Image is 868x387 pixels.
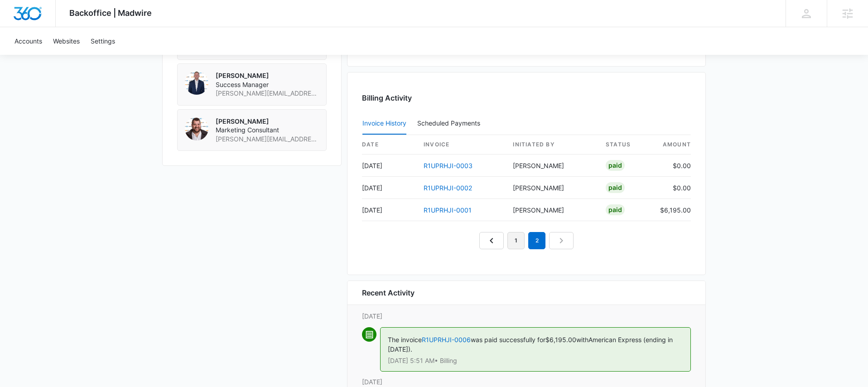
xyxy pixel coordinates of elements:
[388,336,422,343] span: The invoice
[9,27,48,55] a: Accounts
[69,8,152,18] span: Backoffice | Madwire
[424,184,472,192] a: R1UPRHJI-0002
[362,177,416,199] td: [DATE]
[362,113,406,135] button: Invoice History
[362,311,691,321] p: [DATE]
[606,160,625,171] div: Paid
[506,155,598,177] td: [PERSON_NAME]
[424,206,472,214] a: R1UPRHJI-0001
[216,135,319,144] span: [PERSON_NAME][EMAIL_ADDRESS][PERSON_NAME][DOMAIN_NAME]
[216,117,319,126] p: [PERSON_NAME]
[653,155,691,177] td: $0.00
[528,232,545,249] em: 2
[362,287,415,298] h6: Recent Activity
[471,336,545,343] span: was paid successfully for
[48,27,85,55] a: Websites
[576,336,588,343] span: with
[216,71,319,80] p: [PERSON_NAME]
[545,336,576,343] span: $6,195.00
[185,117,208,140] img: Dave Holzapfel
[85,27,121,55] a: Settings
[606,204,625,215] div: Paid
[388,358,683,364] p: [DATE] 5:51 AM • Billing
[653,199,691,221] td: $6,195.00
[506,177,598,199] td: [PERSON_NAME]
[506,135,598,155] th: Initiated By
[506,199,598,221] td: [PERSON_NAME]
[362,199,416,221] td: [DATE]
[185,71,208,95] img: Mike Davin
[424,162,473,169] a: R1UPRHJI-0003
[417,120,484,126] div: Scheduled Payments
[216,89,319,98] span: [PERSON_NAME][EMAIL_ADDRESS][PERSON_NAME][DOMAIN_NAME]
[606,182,625,193] div: Paid
[479,232,504,249] a: Previous Page
[653,177,691,199] td: $0.00
[507,232,525,249] a: Page 1
[362,377,691,387] p: [DATE]
[416,135,506,155] th: invoice
[422,336,471,343] a: R1UPRHJI-0006
[362,155,416,177] td: [DATE]
[653,135,691,155] th: amount
[479,232,574,249] nav: Pagination
[216,80,319,89] span: Success Manager
[362,92,691,103] h3: Billing Activity
[362,135,416,155] th: date
[216,126,319,135] span: Marketing Consultant
[598,135,653,155] th: status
